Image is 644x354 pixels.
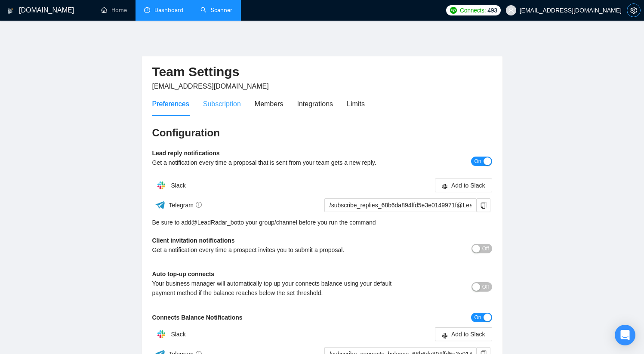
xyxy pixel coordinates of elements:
[152,237,235,244] b: Client invitation notifications
[152,158,407,167] div: Get a notification every time a proposal that is sent from your team gets a new reply.
[482,244,489,253] span: Off
[627,3,641,17] button: setting
[200,6,232,14] a: searchScanner
[442,332,448,339] span: slack
[196,202,202,208] span: info-circle
[460,6,486,15] span: Connects:
[615,325,635,345] div: Open Intercom Messenger
[152,245,407,255] div: Get a notification every time a prospect invites you to submit a proposal.
[152,99,189,109] div: Preferences
[169,202,202,209] span: Telegram
[144,6,183,14] a: dashboardDashboard
[477,202,490,209] span: copy
[152,279,407,298] div: Your business manager will automatically top up your connects balance using your default payment ...
[474,313,481,322] span: On
[191,218,239,227] a: @LeadRadar_bot
[442,183,448,190] span: slack
[347,99,365,109] div: Limits
[451,329,485,339] span: Add to Slack
[152,126,492,140] h3: Configuration
[627,7,640,14] span: setting
[153,177,170,194] img: hpQkSZIkSZIkSZIkSZIkSZIkSZIkSZIkSZIkSZIkSZIkSZIkSZIkSZIkSZIkSZIkSZIkSZIkSZIkSZIkSZIkSZIkSZIkSZIkS...
[487,6,497,15] span: 493
[255,99,283,109] div: Members
[450,7,457,14] img: upwork-logo.png
[508,7,514,13] span: user
[152,150,220,157] b: Lead reply notifications
[474,157,481,166] span: On
[152,314,243,321] b: Connects Balance Notifications
[627,7,641,14] a: setting
[203,99,241,109] div: Subscription
[7,4,13,18] img: logo
[101,6,127,14] a: homeHome
[171,331,185,338] span: Slack
[477,198,490,212] button: copy
[152,218,492,227] div: Be sure to add to your group/channel before you run the command
[482,282,489,292] span: Off
[297,99,333,109] div: Integrations
[153,326,170,343] img: hpQkSZIkSZIkSZIkSZIkSZIkSZIkSZIkSZIkSZIkSZIkSZIkSZIkSZIkSZIkSZIkSZIkSZIkSZIkSZIkSZIkSZIkSZIkSZIkS...
[451,181,485,190] span: Add to Slack
[152,63,492,81] h2: Team Settings
[435,179,492,192] button: slackAdd to Slack
[435,327,492,341] button: slackAdd to Slack
[152,83,269,90] span: [EMAIL_ADDRESS][DOMAIN_NAME]
[155,200,166,210] img: ww3wtPAAAAAElFTkSuQmCC
[171,182,185,189] span: Slack
[152,271,215,277] b: Auto top-up connects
